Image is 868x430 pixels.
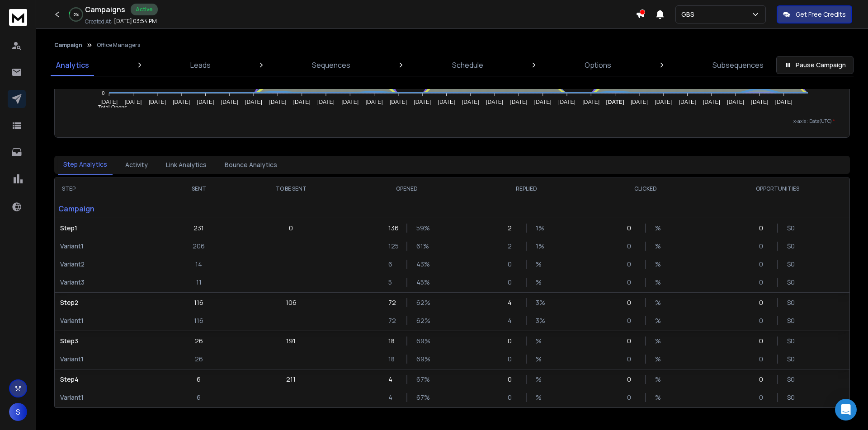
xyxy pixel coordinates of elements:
[190,60,211,70] p: Leads
[318,99,335,105] tspan: [DATE]
[416,260,425,269] p: 43 %
[245,99,263,105] tspan: [DATE]
[759,242,768,251] p: 0
[787,316,796,325] p: $ 0
[486,99,504,105] tspan: [DATE]
[173,99,190,105] tspan: [DATE]
[508,337,517,346] p: 0
[85,4,125,15] h1: Campaigns
[508,316,517,325] p: 4
[707,54,769,76] a: Subsequences
[655,316,664,325] p: %
[759,375,768,384] p: 0
[627,278,636,287] p: 0
[655,337,664,346] p: %
[195,260,202,269] p: 14
[414,99,431,105] tspan: [DATE]
[759,260,768,269] p: 0
[655,99,672,105] tspan: [DATE]
[655,224,664,233] p: %
[627,260,636,269] p: 0
[388,278,397,287] p: 5
[388,337,397,346] p: 18
[508,393,517,402] p: 0
[289,224,293,233] p: 0
[679,99,696,105] tspan: [DATE]
[787,393,796,402] p: $ 0
[510,99,528,105] tspan: [DATE]
[787,242,796,251] p: $ 0
[60,242,157,251] p: Variant 1
[416,298,425,307] p: 62 %
[508,224,517,233] p: 2
[416,278,425,287] p: 45 %
[416,337,425,346] p: 69 %
[149,99,166,105] tspan: [DATE]
[286,375,296,384] p: 211
[536,224,545,233] p: 1 %
[51,54,94,76] a: Analytics
[759,393,768,402] p: 0
[390,99,407,105] tspan: [DATE]
[416,224,425,233] p: 59 %
[508,242,517,251] p: 2
[54,42,82,49] button: Campaign
[775,99,793,105] tspan: [DATE]
[655,298,664,307] p: %
[536,337,545,346] p: %
[796,10,846,19] p: Get Free Credits
[536,375,545,384] p: %
[97,42,140,49] p: Office Managers
[655,393,664,402] p: %
[388,224,397,233] p: 136
[759,337,768,346] p: 0
[193,242,205,251] p: 206
[102,90,105,96] tspan: 0
[759,298,768,307] p: 0
[60,298,157,307] p: Step 2
[655,375,664,384] p: %
[579,54,617,76] a: Options
[163,178,235,200] th: SENT
[759,355,768,364] p: 0
[131,4,158,15] div: Active
[388,260,397,269] p: 6
[9,403,27,421] button: S
[388,242,397,251] p: 125
[787,375,796,384] p: $ 0
[388,355,397,364] p: 18
[388,316,397,325] p: 72
[101,99,118,105] tspan: [DATE]
[508,260,517,269] p: 0
[631,99,648,105] tspan: [DATE]
[586,178,705,200] th: CLICKED
[508,375,517,384] p: 0
[60,278,157,287] p: Variant 3
[286,337,296,346] p: 191
[56,60,89,70] p: Analytics
[627,393,636,402] p: 0
[536,298,545,307] p: 3 %
[366,99,383,105] tspan: [DATE]
[585,60,611,70] p: Options
[559,99,576,105] tspan: [DATE]
[467,178,586,200] th: REPLIED
[160,155,212,175] button: Link Analytics
[55,200,163,218] p: Campaign
[185,54,216,76] a: Leads
[627,316,636,325] p: 0
[777,5,852,23] button: Get Free Credits
[195,355,203,364] p: 26
[197,393,201,402] p: 6
[438,99,455,105] tspan: [DATE]
[759,316,768,325] p: 0
[416,242,425,251] p: 61 %
[655,278,664,287] p: %
[583,99,600,105] tspan: [DATE]
[681,10,698,19] p: GBS
[342,99,359,105] tspan: [DATE]
[69,118,835,125] p: x-axis : Date(UTC)
[759,278,768,287] p: 0
[60,224,157,233] p: Step 1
